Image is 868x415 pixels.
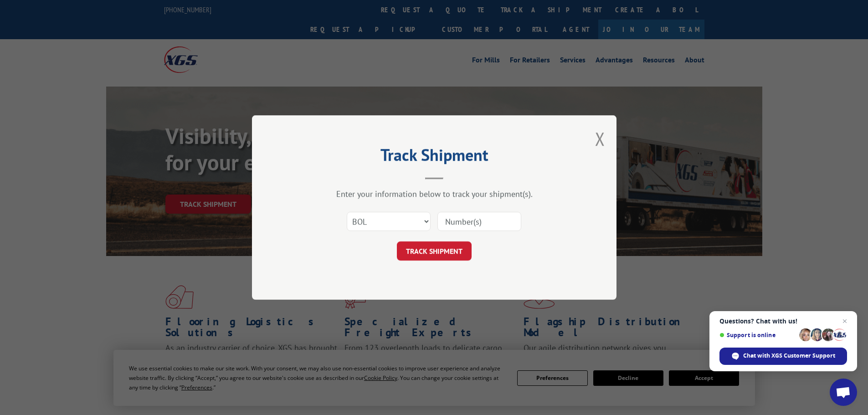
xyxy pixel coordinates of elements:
[719,332,796,338] span: Support is online
[595,127,605,151] button: Close modal
[830,379,857,406] div: Open chat
[719,318,847,325] span: Questions? Chat with us!
[839,316,850,327] span: Close chat
[298,149,571,166] h2: Track Shipment
[719,348,847,365] div: Chat with XGS Customer Support
[397,241,472,261] button: TRACK SHIPMENT
[298,189,571,199] div: Enter your information below to track your shipment(s).
[743,352,835,360] span: Chat with XGS Customer Support
[437,212,521,231] input: Number(s)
